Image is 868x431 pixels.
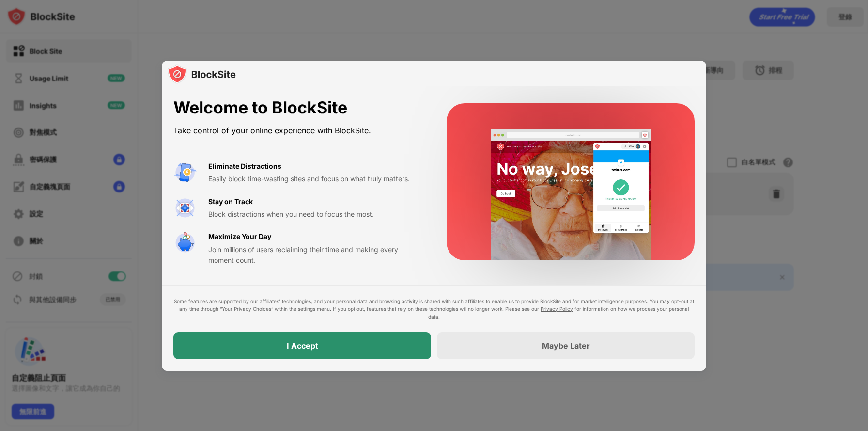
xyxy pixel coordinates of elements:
[208,174,423,184] div: Easily block time-wasting sites and focus on what truly matters.
[168,64,236,84] img: logo-blocksite.svg
[208,196,253,207] div: Stay on Track
[173,231,197,255] img: value-safe-time.svg
[542,341,590,351] div: Maybe Later
[173,196,197,220] img: value-focus.svg
[208,244,423,266] div: Join millions of users reclaiming their time and making every moment count.
[287,341,318,351] div: I Accept
[208,231,271,242] div: Maximize Your Day
[541,306,573,312] a: Privacy Policy
[208,209,423,220] div: Block distractions when you need to focus the most.
[173,98,423,118] div: Welcome to BlockSite
[173,297,695,320] div: Some features are supported by our affiliates’ technologies, and your personal data and browsing ...
[208,161,281,172] div: Eliminate Distractions
[173,161,197,184] img: value-avoid-distractions.svg
[173,124,423,138] div: Take control of your online experience with BlockSite.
